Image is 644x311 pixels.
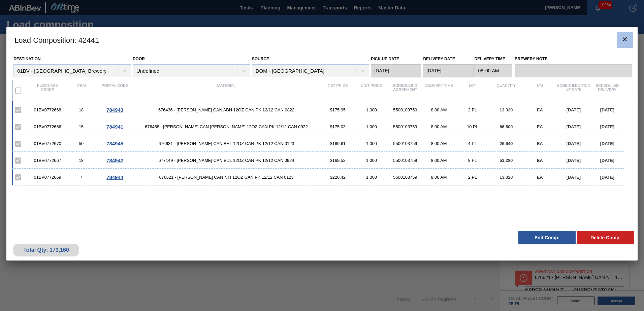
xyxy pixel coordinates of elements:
div: UM [523,83,557,98]
div: 10 PL [456,124,489,129]
div: 18 [64,107,98,112]
span: EA [537,175,543,180]
span: 784942 [106,158,123,163]
div: 2 PL [456,175,489,180]
div: 8:00 AM [422,158,456,163]
div: Go to Order [98,141,132,146]
div: 01BV0772666 [31,124,64,129]
div: $220.42 [321,175,355,180]
div: 5500103759 [388,124,422,129]
span: 13,320 [500,107,513,112]
button: Delete Comp. [577,231,634,244]
span: [DATE] [567,141,581,146]
div: Material [132,83,321,98]
div: Go to Order [98,174,132,180]
h3: Load Composition : 42441 [6,27,638,53]
div: 01BV0772667 [31,158,64,163]
input: mm/dd/yyyy [371,64,421,77]
div: Delivery Time [422,83,456,98]
label: Pick up Date [371,57,399,61]
span: EA [537,141,543,146]
button: Edit Comp. [518,231,576,244]
div: 1,000 [355,175,388,180]
span: [DATE] [567,175,581,180]
span: EA [537,107,543,112]
div: $175.95 [321,107,355,112]
span: [DATE] [600,175,614,180]
div: Unit Price [355,83,388,98]
div: 50 [64,141,98,146]
div: 01BV0772669 [31,175,64,180]
span: [DATE] [567,107,581,112]
span: 784945 [106,141,123,146]
div: 1,000 [355,158,388,163]
div: Quantity [489,83,523,98]
span: [DATE] [600,107,614,112]
div: Purchase order [31,83,64,98]
span: 26,640 [500,141,513,146]
span: [DATE] [600,124,614,129]
span: 13,320 [500,175,513,180]
div: Scheduling Agreement [388,83,422,98]
div: 5500103759 [388,158,422,163]
span: 676631 - CARR CAN BHL 12OZ CAN PK 12/12 CAN 0123 [132,141,321,146]
span: 676468 - CARR CAN BUD 12OZ CAN PK 12/12 CAN 0922 [132,124,321,129]
div: 5500103759 [388,107,422,112]
input: mm/dd/yyyy [423,64,474,77]
label: Delivery Date [423,57,455,61]
div: 7 [64,175,98,180]
div: 5500103759 [388,175,422,180]
div: Item [64,83,98,98]
span: 784943 [106,107,123,113]
div: Portal code [98,83,132,98]
span: 676436 - CARR CAN ABN 12OZ CAN PK 12/12 CAN 0822 [132,107,321,112]
label: Delivery Time [474,54,512,64]
span: [DATE] [600,141,614,146]
div: 1,000 [355,141,388,146]
div: Total Qty: 173,160 [18,247,74,253]
label: Brewery Note [515,54,632,64]
label: Destination [13,57,40,61]
div: $169.52 [321,158,355,163]
div: 5500103759 [388,141,422,146]
span: EA [537,124,543,129]
div: $175.03 [321,124,355,129]
div: 01BV0772670 [31,141,64,146]
div: 8 PL [456,158,489,163]
label: Door [133,57,145,61]
div: 01BV0772668 [31,107,64,112]
span: EA [537,158,543,163]
div: Net Price [321,83,355,98]
div: 1,000 [355,124,388,129]
span: [DATE] [567,124,581,129]
div: Lot [456,83,489,98]
span: [DATE] [600,158,614,163]
div: $169.61 [321,141,355,146]
span: 784944 [106,174,123,180]
div: Go to Order [98,124,132,130]
span: 784941 [106,124,123,130]
div: Scheduled Delivery [590,83,624,98]
div: 4 PL [456,141,489,146]
span: 66,600 [500,124,513,129]
div: 8:00 AM [422,124,456,129]
div: 2 PL [456,107,489,112]
span: 677149 - CARR CAN BDL 12OZ CAN PK 12/12 CAN 0924 [132,158,321,163]
div: Go to Order [98,107,132,113]
span: 53,280 [500,158,513,163]
label: Source [252,57,269,61]
div: 8:00 AM [422,175,456,180]
div: Scheduled Pick up Date [557,83,590,98]
span: [DATE] [567,158,581,163]
div: Go to Order [98,158,132,163]
div: 18 [64,158,98,163]
span: 676621 - CARR CAN NTI 12OZ CAN PK 12/12 CAN 0123 [132,175,321,180]
div: 8:00 AM [422,141,456,146]
div: 8:00 AM [422,107,456,112]
div: 1,000 [355,107,388,112]
div: 15 [64,124,98,129]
